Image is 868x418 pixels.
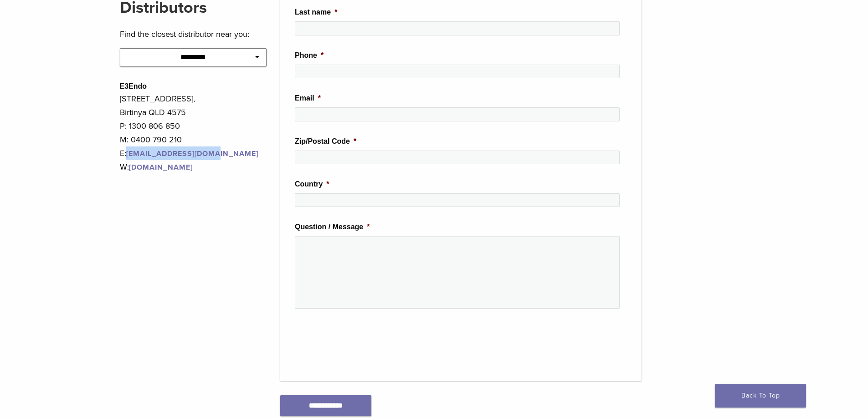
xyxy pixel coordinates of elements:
[120,119,267,174] p: P: 1300 806 850 M: 0400 790 210 E: W:
[129,163,193,172] a: [DOMAIN_NAME]
[715,384,806,408] a: Back To Top
[295,323,433,359] iframe: reCAPTCHA
[120,92,267,119] p: [STREET_ADDRESS], Birtinya QLD 4575
[295,94,321,103] label: Email
[120,82,147,90] strong: E3Endo
[295,180,329,189] label: Country
[295,137,356,146] label: Zip/Postal Code
[126,149,258,158] a: [EMAIL_ADDRESS][DOMAIN_NAME]
[295,8,337,17] label: Last name
[295,222,370,232] label: Question / Message
[120,27,267,41] p: Find the closest distributor near you:
[295,51,324,60] label: Phone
